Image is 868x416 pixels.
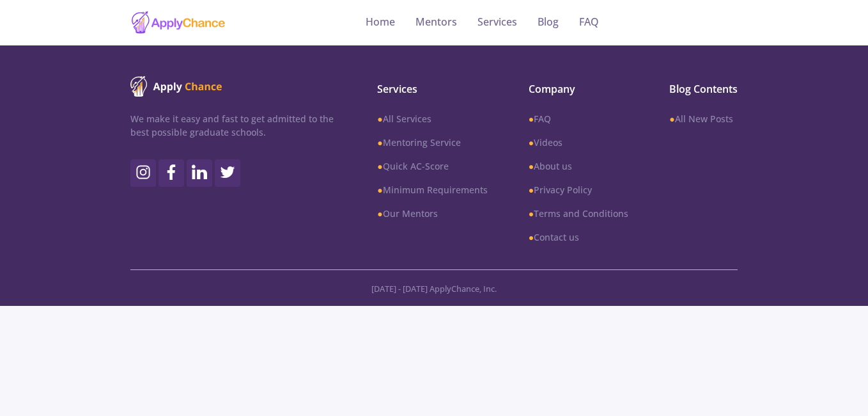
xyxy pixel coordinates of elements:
[529,159,628,173] a: ●About us
[371,283,497,294] span: [DATE] - [DATE] ApplyChance, Inc.
[529,160,534,172] b: ●
[377,81,487,97] span: Services
[377,184,382,196] b: ●
[529,184,534,196] b: ●
[377,160,382,172] b: ●
[130,10,226,35] img: applychance logo
[669,113,674,125] b: ●
[529,112,628,125] a: ●FAQ
[130,112,334,139] p: We make it easy and fast to get admitted to the best possible graduate schools.
[529,136,534,148] b: ●
[529,136,628,149] a: ●Videos
[529,81,628,97] span: Company
[529,231,534,243] b: ●
[377,183,487,196] a: ●Minimum Requirements
[377,207,487,220] a: ●Our Mentors
[377,159,487,173] a: ●Quick AC-Score
[377,136,382,148] b: ●
[377,136,487,149] a: ●Mentoring Service
[529,230,628,244] a: ●Contact us
[669,81,738,97] span: Blog Contents
[529,207,534,220] b: ●
[130,76,222,97] img: ApplyChance logo
[529,113,534,125] b: ●
[377,113,382,125] b: ●
[529,207,628,220] a: ●Terms and Conditions
[529,183,628,196] a: ●Privacy Policy
[377,112,487,125] a: ●All Services
[669,112,738,125] a: ●All New Posts
[377,207,382,220] b: ●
